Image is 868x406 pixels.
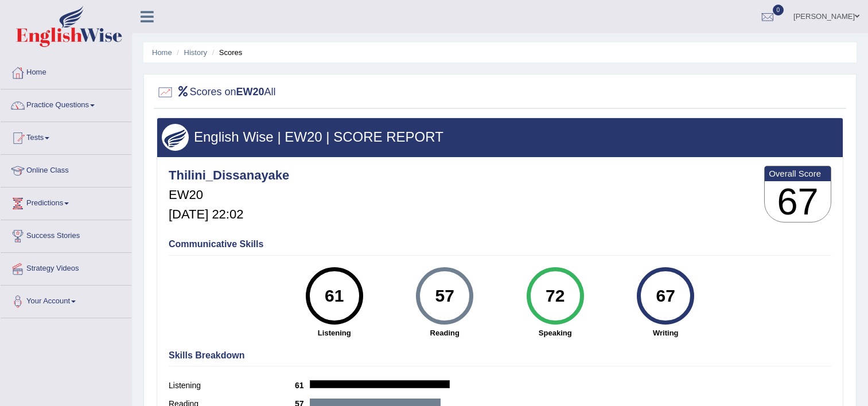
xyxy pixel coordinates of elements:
[534,272,576,320] div: 72
[184,48,207,57] a: History
[285,327,384,338] strong: Listening
[1,89,131,118] a: Practice Questions
[152,48,172,57] a: Home
[1,57,131,85] a: Home
[645,272,687,320] div: 67
[616,327,715,338] strong: Writing
[395,327,495,338] strong: Reading
[313,272,355,320] div: 61
[236,86,264,97] b: EW20
[765,181,831,222] h3: 67
[295,381,310,390] b: 61
[769,169,827,178] b: Overall Score
[169,169,289,182] h4: Thilini_Dissanayake
[1,122,131,151] a: Tests
[506,327,605,338] strong: Speaking
[162,124,189,151] img: wings.png
[169,350,831,361] h4: Skills Breakdown
[169,239,831,249] h4: Communicative Skills
[169,380,295,392] label: Listening
[773,5,784,15] span: 0
[1,286,131,314] a: Your Account
[1,155,131,184] a: Online Class
[424,272,466,320] div: 57
[209,47,243,58] li: Scores
[1,188,131,216] a: Predictions
[169,188,289,202] h5: EW20
[157,84,276,101] h2: Scores on All
[1,253,131,282] a: Strategy Videos
[169,208,289,221] h5: [DATE] 22:02
[162,130,838,145] h3: English Wise | EW20 | SCORE REPORT
[1,220,131,249] a: Success Stories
